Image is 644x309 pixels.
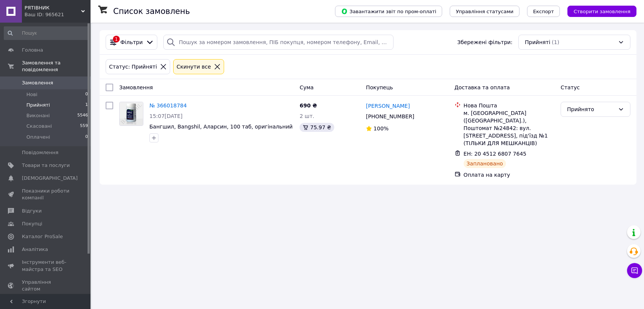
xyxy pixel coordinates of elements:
span: [DEMOGRAPHIC_DATA] [22,175,78,182]
div: Cкинути все [175,63,212,71]
span: Завантажити звіт по пром-оплаті [341,8,436,15]
span: Нові [26,91,37,98]
button: Експорт [527,6,560,17]
div: Нова Пошта [464,102,555,109]
a: № 366018784 [149,102,187,109]
span: Відгуки [22,208,41,214]
button: Створити замовлення [567,6,636,17]
a: Створити замовлення [560,8,636,14]
span: Управління статусами [456,9,513,14]
span: Головна [22,47,43,54]
input: Пошук [4,26,89,40]
div: Прийнято [567,105,615,113]
button: Завантажити звіт по пром-оплаті [335,6,442,17]
span: Прийняті [26,102,50,109]
span: Замовлення та повідомлення [22,60,91,73]
span: 2 шт. [300,113,314,119]
span: РЯТІВНИК [25,5,81,11]
span: Прийняті [525,38,550,46]
a: [PERSON_NAME] [366,102,410,110]
img: Фото товару [120,102,143,125]
span: Повідомлення [22,149,58,156]
span: 15:07[DATE] [149,113,183,119]
span: 0 [85,91,88,98]
span: 5546 [77,112,88,119]
span: 100% [373,125,389,132]
div: м. [GEOGRAPHIC_DATA] ([GEOGRAPHIC_DATA].), Поштомат №24842: вул. [STREET_ADDRESS], під'їзд №1 (ТІ... [464,109,555,147]
div: Заплановано [464,159,506,168]
span: Товари та послуги [22,162,70,169]
span: (1) [552,39,559,45]
span: Збережені фільтри: [457,38,512,46]
span: Показники роботи компанії [22,188,70,201]
span: Статус [561,84,580,90]
div: 75.97 ₴ [300,123,334,132]
span: 559 [80,123,88,130]
input: Пошук за номером замовлення, ПІБ покупця, номером телефону, Email, номером накладної [163,35,393,50]
span: Виконані [26,112,50,119]
span: 690 ₴ [300,102,317,109]
span: Каталог ProSale [22,233,63,240]
span: ЕН: 20 4512 6807 7645 [464,151,527,157]
span: Cума [300,84,314,90]
div: Статус: Прийняті [108,63,158,71]
span: Покупці [22,220,42,227]
span: 0 [85,134,88,141]
span: Доставка та оплата [455,84,510,90]
a: Бангшил, Bangshil, Аларсин, 100 таб, оригінальний [149,124,293,130]
span: Оплачені [26,134,50,141]
span: Створити замовлення [573,9,630,14]
span: Управління сайтом [22,279,70,292]
div: [PHONE_NUMBER] [364,111,416,122]
div: Оплата на карту [464,171,555,179]
div: Ваш ID: 965621 [25,11,91,18]
span: Інструменти веб-майстра та SEO [22,259,70,272]
span: Замовлення [22,80,53,86]
button: Управління статусами [450,6,520,17]
span: Експорт [533,9,554,14]
button: Чат з покупцем [627,263,642,278]
span: Замовлення [119,84,153,90]
span: Скасовані [26,123,52,130]
span: Аналітика [22,246,48,253]
a: Фото товару [119,102,143,126]
span: 1 [85,102,88,109]
span: Покупець [366,84,393,90]
span: Фільтри [120,38,143,46]
h1: Список замовлень [113,7,190,16]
